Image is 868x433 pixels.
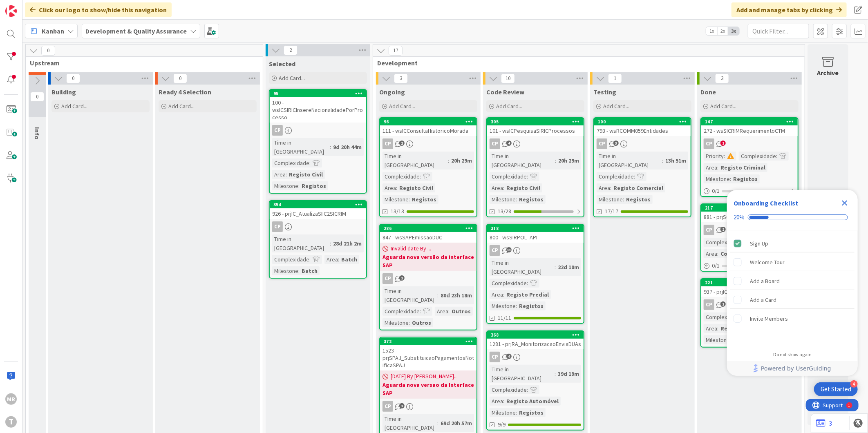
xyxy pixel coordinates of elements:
div: Milestone [272,266,298,275]
a: 147272 - wsSICRIMRequerimentoCTMCPPriority:Complexidade:Area:Registo CriminalMilestone:Registos0/1 [700,117,799,197]
div: 3721523 - prjSPAJ_SubstituicaoPagamentosNotificaSPAJ [380,338,477,371]
div: CP [270,221,366,232]
span: 3x [728,27,739,35]
div: 1281 - prjRA_MonitorizacaoEnviaDUAs [487,339,584,349]
a: 100793 - wsRCOMM059EntidadesCPTime in [GEOGRAPHIC_DATA]:13h 51mComplexidade:Area:Registo Comercia... [593,117,691,217]
span: 0 / 1 [712,261,720,270]
div: 147 [701,118,798,125]
span: : [330,239,331,248]
div: 1523 - prjSPAJ_SubstituicaoPagamentosNotificaSPAJ [380,345,477,371]
div: Area [704,249,717,258]
div: Registos [300,181,328,190]
div: Time in [GEOGRAPHIC_DATA] [490,258,555,276]
div: 0/1 [701,186,798,196]
div: Time in [GEOGRAPHIC_DATA] [272,234,330,252]
div: CP [490,138,500,149]
div: CP [383,138,393,149]
span: 1 [399,403,405,408]
div: Time in [GEOGRAPHIC_DATA] [490,152,555,170]
div: Complexidade [272,158,309,167]
span: : [437,291,438,300]
div: MR [5,393,17,405]
span: 2 [720,227,726,232]
div: 217 [705,205,798,211]
div: Registo Comercial [611,183,665,192]
div: Checklist progress: 20% [734,214,851,221]
div: Time in [GEOGRAPHIC_DATA] [597,152,662,170]
div: Registos [517,195,546,204]
span: : [298,266,300,275]
div: Registo Civil [397,183,435,192]
div: 100 [594,118,691,125]
div: Area [272,170,286,179]
div: Area [435,307,448,316]
div: Complexidade [739,152,776,161]
div: 3681281 - prjRA_MonitorizacaoEnviaDUAs [487,331,584,349]
div: Welcome Tour is incomplete. [730,253,855,271]
div: CP [701,225,798,235]
div: Registo Civil [504,183,542,192]
span: : [420,172,421,181]
div: Milestone [272,181,298,190]
div: Milestone [383,195,409,204]
span: 2 [284,45,298,55]
div: 800 - wsSIRPOL_API [487,232,584,243]
div: 96 [384,119,477,125]
div: Batch [339,255,359,264]
span: 2 [720,301,726,307]
span: Add Card... [61,103,87,110]
div: Milestone [490,408,516,417]
div: Milestone [704,335,730,344]
div: 9d 20h 44m [331,143,364,152]
div: Area [490,397,503,406]
span: Testing [593,88,616,96]
span: 3 [394,74,408,83]
span: 2 [399,141,405,146]
div: CP [704,299,714,310]
img: Visit kanbanzone.com [5,5,17,17]
a: 96111 - wsICConsultaHistoricoMoradaCPTime in [GEOGRAPHIC_DATA]:20h 29mComplexidade:Area:Registo C... [379,117,477,217]
div: 147272 - wsSICRIMRequerimentoCTM [701,118,798,136]
div: Complexidade [490,279,527,288]
div: 354 [273,202,366,208]
div: Time in [GEOGRAPHIC_DATA] [272,138,330,156]
div: Outros [410,318,433,327]
div: CP [594,138,691,149]
div: 100 - wsICSIRICInsereNacionalidadePorProcesso [270,97,366,123]
div: 80d 23h 18m [438,291,474,300]
div: 1 [43,3,45,10]
span: : [555,156,556,165]
div: 96 [380,118,477,125]
a: 3681281 - prjRA_MonitorizacaoEnviaDUAsCPTime in [GEOGRAPHIC_DATA]:39d 19mComplexidade:Area:Regist... [486,330,584,431]
div: Milestone [490,301,516,310]
div: 95100 - wsICSIRICInsereNacionalidadePorProcesso [270,90,366,123]
div: CP [487,245,584,256]
div: CP [487,352,584,362]
span: : [503,290,504,299]
span: [DATE] By [PERSON_NAME]... [391,372,458,381]
div: 272 - wsSICRIMRequerimentoCTM [701,125,798,136]
div: Area [704,324,717,333]
span: Ongoing [379,88,405,96]
div: CP [272,125,283,136]
div: 305 [491,119,584,125]
div: Priority [704,152,724,161]
div: Area [383,183,396,192]
span: : [634,172,635,181]
span: 13/28 [498,207,511,216]
span: 4 [506,354,512,359]
div: Welcome Tour [750,257,785,267]
span: 3 [613,141,619,146]
div: Complexidade [490,172,527,181]
div: Registo Criminal [718,163,767,172]
div: Archive [817,68,839,78]
div: CP [701,138,798,149]
span: : [298,181,300,190]
div: Complexidade [383,307,420,316]
div: Close Checklist [838,196,851,210]
div: 28d 21h 2m [331,239,364,248]
span: : [396,183,397,192]
a: 221937 - prjIC_SendVerbetesCPComplexidade:Area:Registo CivilMilestone:Batch [700,278,799,348]
a: 95100 - wsICSIRICInsereNacionalidadePorProcessoCPTime in [GEOGRAPHIC_DATA]:9d 20h 44mComplexidade... [269,89,367,194]
span: 10 [501,74,515,83]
